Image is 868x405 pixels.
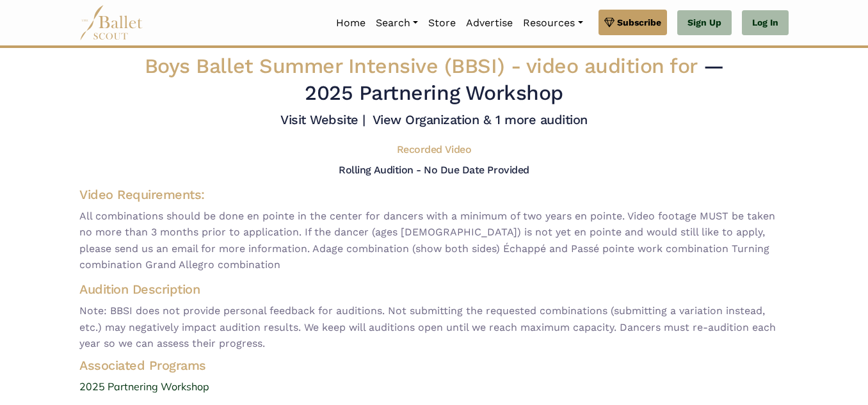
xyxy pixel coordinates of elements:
h5: Rolling Audition - No Due Date Provided [339,164,529,176]
a: Resources [518,10,588,36]
a: 2025 Partnering Workshop [69,379,799,395]
a: Advertise [461,10,518,36]
a: Subscribe [599,10,667,35]
a: View Organization & 1 more audition [373,112,588,127]
a: Store [423,10,461,36]
a: Home [331,10,371,36]
h4: Associated Programs [69,357,799,374]
span: video audition for [526,54,697,78]
span: All combinations should be done en pointe in the center for dancers with a minimum of two years e... [79,208,789,273]
a: Search [371,10,423,36]
img: gem.svg [604,15,615,29]
h5: Recorded Video [397,143,471,157]
a: Visit Website | [280,112,366,127]
span: Note: BBSI does not provide personal feedback for auditions. Not submitting the requested combina... [79,303,789,352]
a: Log In [742,10,789,36]
span: Video Requirements: [79,187,205,202]
span: Boys Ballet Summer Intensive (BBSI) - [145,54,703,78]
span: — 2025 Partnering Workshop [305,54,723,105]
h4: Audition Description [79,281,789,298]
a: Sign Up [677,10,732,36]
span: Subscribe [617,15,661,29]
